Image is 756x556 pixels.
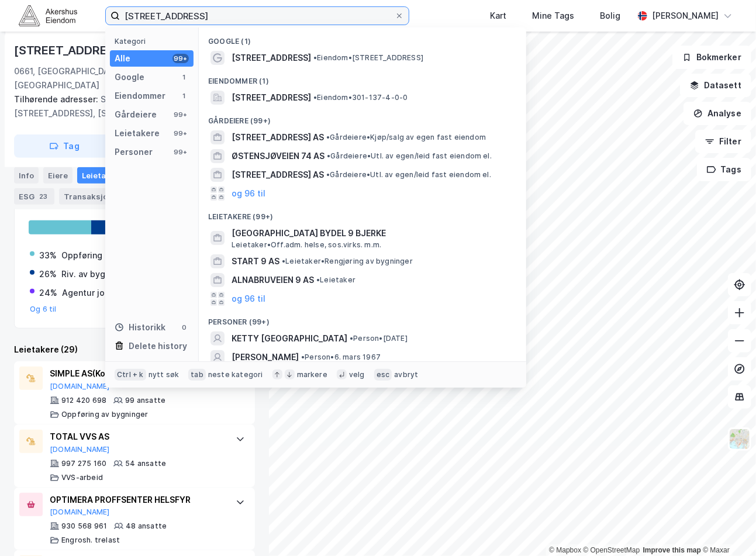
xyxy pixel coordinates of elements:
[43,167,73,184] div: Eiere
[14,64,166,92] div: 0661, [GEOGRAPHIC_DATA], [GEOGRAPHIC_DATA]
[313,53,423,63] span: Eiendom • [STREET_ADDRESS]
[14,94,101,104] span: Tilhørende adresser:
[172,129,189,138] div: 99+
[14,167,39,184] div: Info
[672,46,751,69] button: Bokmerker
[232,292,265,306] button: og 96 til
[313,53,317,62] span: •
[600,9,620,23] div: Bolig
[326,170,330,179] span: •
[349,370,365,379] div: velg
[652,9,719,23] div: [PERSON_NAME]
[30,305,57,314] button: Og 6 til
[232,331,347,346] span: KETTY [GEOGRAPHIC_DATA]
[14,343,255,357] div: Leietakere (29)
[232,350,299,364] span: [PERSON_NAME]
[232,91,311,105] span: [STREET_ADDRESS]
[301,353,381,362] span: Person • 6. mars 1967
[301,353,305,361] span: •
[729,428,751,450] img: Z
[50,382,110,391] button: [DOMAIN_NAME]
[199,67,526,88] div: Eiendommer (1)
[14,41,129,60] div: [STREET_ADDRESS]
[61,267,182,281] div: Riv. av bygn./[PERSON_NAME]
[179,91,189,101] div: 1
[59,188,139,205] div: Transaksjoner
[179,72,189,82] div: 1
[698,500,756,556] div: Kontrollprogram for chat
[316,275,320,284] span: •
[61,396,106,405] div: 912 420 698
[50,445,110,454] button: [DOMAIN_NAME]
[115,108,157,122] div: Gårdeiere
[199,107,526,128] div: Gårdeiere (99+)
[172,147,189,157] div: 99+
[326,133,330,141] span: •
[129,339,187,353] div: Delete history
[326,133,486,142] span: Gårdeiere • Kjøp/salg av egen fast eiendom
[232,254,279,268] span: START 9 AS
[232,187,265,201] button: og 96 til
[125,459,166,468] div: 54 ansatte
[374,369,392,381] div: esc
[232,130,324,144] span: [STREET_ADDRESS] AS
[14,188,54,205] div: ESG
[115,320,165,334] div: Historikk
[19,5,77,26] img: akershus-eiendom-logo.9091f326c980b4bce74ccdd9f866810c.svg
[232,51,311,65] span: [STREET_ADDRESS]
[316,275,355,285] span: Leietaker
[62,286,196,300] div: Agentur jordbr. og tekstilråv. mv.
[584,546,640,554] a: OpenStreetMap
[313,93,317,102] span: •
[683,102,751,125] button: Analyse
[326,170,491,179] span: Gårdeiere • Utl. av egen/leid fast eiendom el.
[208,370,263,379] div: neste kategori
[61,522,107,531] div: 930 568 961
[232,273,314,287] span: ALNABRUVEIEN 9 AS
[115,89,165,103] div: Eiendommer
[37,191,50,202] div: 23
[115,70,144,84] div: Google
[188,369,206,381] div: tab
[50,493,224,507] div: OPTIMERA PROFFSENTER HELSFYR
[350,334,353,343] span: •
[120,7,395,25] input: Søk på adresse, matrikkel, gårdeiere, leietakere eller personer
[532,9,574,23] div: Mine Tags
[77,167,144,184] div: Leietakere
[232,226,512,240] span: [GEOGRAPHIC_DATA] BYDEL 9 BJERKE
[61,459,106,468] div: 997 275 160
[172,110,189,119] div: 99+
[39,286,57,300] div: 24%
[490,9,506,23] div: Kart
[350,334,408,343] span: Person • [DATE]
[297,370,327,379] div: markere
[115,37,194,46] div: Kategori
[313,93,408,102] span: Eiendom • 301-137-4-0-0
[549,546,581,554] a: Mapbox
[61,248,157,263] div: Oppføring av bygninger
[680,74,751,97] button: Datasett
[115,369,146,381] div: Ctrl + k
[115,145,153,159] div: Personer
[199,308,526,329] div: Personer (99+)
[394,370,418,379] div: avbryt
[232,240,381,250] span: Leietaker • Off.adm. helse, sos.virks. m.m.
[199,203,526,224] div: Leietakere (99+)
[61,410,148,419] div: Oppføring av bygninger
[282,257,413,266] span: Leietaker • Rengjøring av bygninger
[149,370,179,379] div: nytt søk
[39,248,57,263] div: 33%
[61,536,120,545] div: Engrosh. trelast
[199,27,526,49] div: Google (1)
[61,473,103,482] div: VVS-arbeid
[695,130,751,153] button: Filter
[50,430,224,444] div: TOTAL VVS AS
[697,158,751,181] button: Tags
[14,92,246,120] div: Surstoffveien 9, [STREET_ADDRESS], [STREET_ADDRESS]
[39,267,57,281] div: 26%
[172,54,189,63] div: 99+
[115,51,130,65] div: Alle
[282,257,285,265] span: •
[115,126,160,140] div: Leietakere
[14,134,115,158] button: Tag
